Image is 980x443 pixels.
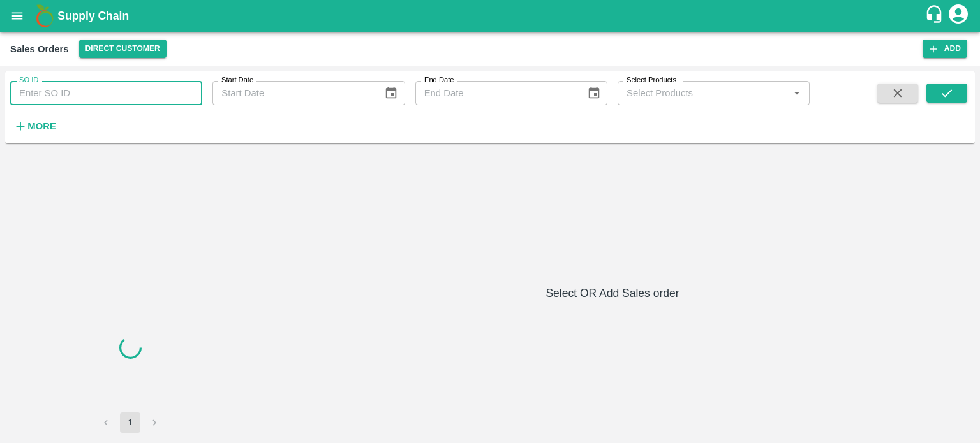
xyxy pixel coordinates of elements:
label: SO ID [19,75,38,85]
label: End Date [424,75,454,85]
label: Select Products [627,75,676,85]
input: End Date [415,81,577,105]
button: Add [923,40,967,58]
input: Enter SO ID [10,81,202,105]
button: page 1 [120,412,140,433]
button: More [10,115,59,137]
div: customer-support [924,4,947,27]
button: Choose date [582,81,606,105]
div: account of current user [947,3,970,29]
button: Choose date [379,81,403,105]
img: logo [32,3,57,29]
h6: Select OR Add Sales order [255,284,970,302]
label: Start Date [221,75,253,85]
button: open drawer [3,1,32,31]
button: Select DC [79,40,167,58]
b: Supply Chain [57,10,129,22]
input: Start Date [212,81,374,105]
input: Select Products [621,85,785,101]
a: Supply Chain [57,7,924,25]
div: Sales Orders [10,41,69,57]
strong: More [27,121,56,131]
button: Open [789,85,805,101]
nav: pagination navigation [94,412,167,433]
